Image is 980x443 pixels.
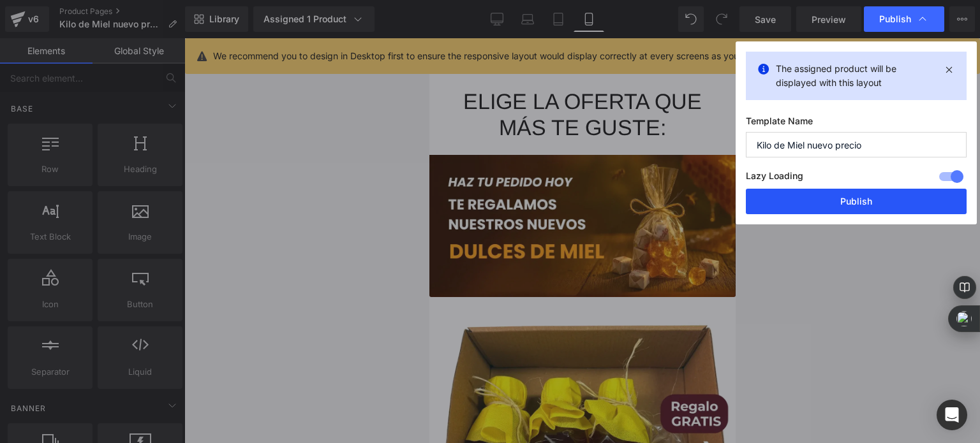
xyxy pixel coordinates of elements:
[746,189,967,214] button: Publish
[776,62,937,90] p: The assigned product will be displayed with this layout
[746,115,967,132] label: Template Name
[746,168,803,189] label: Lazy Loading
[937,400,967,430] div: Open Intercom Messenger
[879,13,911,25] span: Publish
